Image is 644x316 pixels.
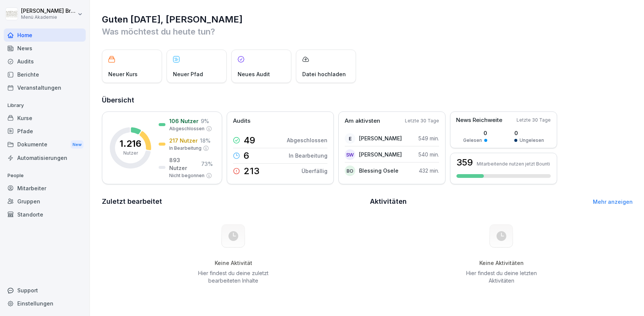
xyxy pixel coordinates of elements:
p: 49 [244,136,255,145]
p: In Bearbeitung [169,145,202,152]
p: Audits [233,117,250,125]
p: 106 Nutzer [169,117,199,125]
div: Dokumente [4,138,86,152]
div: SW [345,149,355,160]
p: Nutzer [123,150,138,156]
h2: Zuletzt bearbeitet [102,196,365,207]
a: Mitarbeiter [4,182,86,195]
a: Kurse [4,111,86,125]
p: Ungelesen [520,137,544,144]
p: Neuer Pfad [173,70,203,78]
p: Abgeschlossen [287,136,327,144]
a: Standorte [4,208,86,221]
p: [PERSON_NAME] [359,150,402,158]
p: [PERSON_NAME] Bruns [21,8,76,14]
p: 217 Nutzer [169,137,198,144]
a: Pfade [4,125,86,138]
p: Nicht begonnen [169,172,205,179]
p: 213 [244,167,259,176]
p: Letzte 30 Tage [517,117,551,123]
h5: Keine Aktivität [195,260,271,266]
p: Überfällig [302,167,327,175]
p: 1.216 [120,139,141,148]
a: Veranstaltungen [4,81,86,94]
a: Mehr anzeigen [593,199,633,205]
a: DokumenteNew [4,138,86,152]
div: New [71,140,83,149]
p: 432 min. [419,167,439,175]
h5: Keine Aktivitäten [464,260,539,266]
a: Berichte [4,68,86,81]
p: News Reichweite [456,116,502,125]
p: Hier findest du deine zuletzt bearbeiteten Inhalte [195,269,271,284]
a: News [4,42,86,55]
div: Support [4,284,86,297]
p: People [4,170,86,182]
p: 73 % [201,160,213,168]
p: Mitarbeitende nutzen jetzt Bounti [477,161,550,167]
p: Menü Akademie [21,15,76,20]
p: 9 % [201,117,209,125]
p: Letzte 30 Tage [405,117,439,124]
a: Gruppen [4,195,86,208]
p: 18 % [200,137,211,144]
p: Am aktivsten [345,117,380,125]
p: Blessing Osele [359,167,399,175]
p: 0 [514,129,544,137]
p: 893 Nutzer [169,156,199,172]
p: Neues Audit [238,70,270,78]
div: BO [345,166,355,176]
p: Was möchtest du heute tun? [102,26,633,38]
a: Audits [4,55,86,68]
p: Abgeschlossen [169,125,205,132]
p: Gelesen [463,137,482,144]
a: Einstellungen [4,297,86,310]
h2: Aktivitäten [370,196,407,207]
p: Datei hochladen [302,70,346,78]
p: Hier findest du deine letzten Aktivitäten [464,269,539,284]
div: E [345,133,355,144]
p: 0 [463,129,487,137]
p: 6 [244,151,249,160]
p: Library [4,99,86,111]
p: 540 min. [418,150,439,158]
h2: Übersicht [102,95,633,105]
p: 549 min. [418,134,439,142]
p: Neuer Kurs [108,70,138,78]
h1: Guten [DATE], [PERSON_NAME] [102,14,633,26]
h3: 359 [456,158,473,167]
p: [PERSON_NAME] [359,134,402,142]
a: Home [4,29,86,42]
a: Automatisierungen [4,151,86,164]
p: In Bearbeitung [289,152,327,160]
